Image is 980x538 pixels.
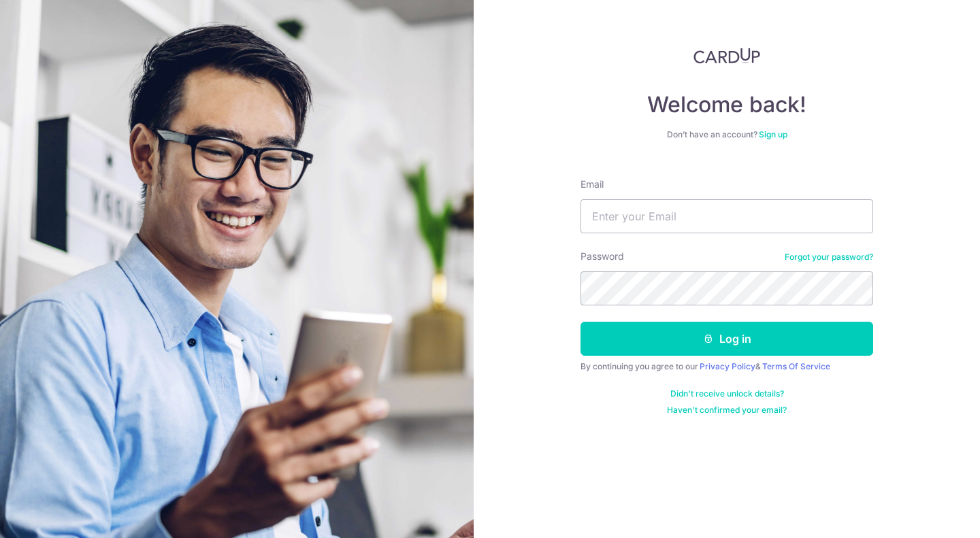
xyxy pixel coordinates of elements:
button: Log in [581,322,873,356]
a: Terms Of Service [762,361,830,371]
div: Don’t have an account? [581,129,873,140]
a: Didn't receive unlock details? [670,388,784,399]
h4: Welcome back! [581,91,873,118]
label: Password [581,250,624,263]
div: By continuing you agree to our & [581,361,873,372]
label: Email [581,178,604,191]
img: CardUp Logo [693,48,760,64]
a: Privacy Policy [700,361,755,371]
a: Forgot your password? [785,252,873,263]
a: Haven't confirmed your email? [667,405,787,416]
input: Enter your Email [581,199,873,233]
a: Sign up [759,129,787,139]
